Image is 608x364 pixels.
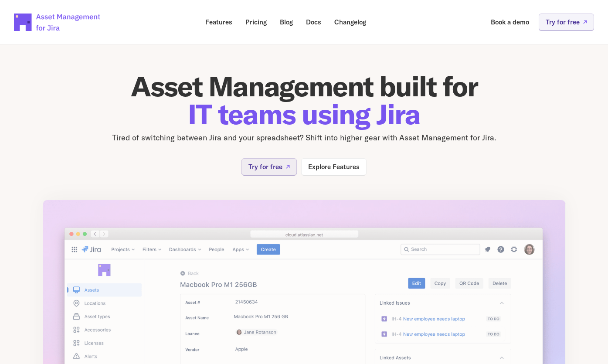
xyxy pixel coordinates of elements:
a: Explore Features [301,158,367,175]
p: Blog [280,19,293,25]
p: Tired of switching between Jira and your spreadsheet? Shift into higher gear with Asset Managemen... [43,132,566,144]
span: IT teams using Jira [188,96,420,132]
a: Try for free [241,158,297,175]
p: Book a demo [491,19,529,25]
p: Pricing [245,19,267,25]
p: Docs [306,19,321,25]
a: Blog [274,14,299,31]
a: Features [199,14,238,31]
a: Docs [300,14,327,31]
p: Explore Features [308,163,360,170]
p: Try for free [546,19,580,25]
p: Features [205,19,232,25]
p: Changelog [334,19,366,25]
a: Try for free [539,14,594,31]
a: Changelog [328,14,372,31]
p: Try for free [248,163,282,170]
a: Pricing [239,14,273,31]
a: Book a demo [485,14,535,31]
h1: Asset Management built for [43,72,566,128]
